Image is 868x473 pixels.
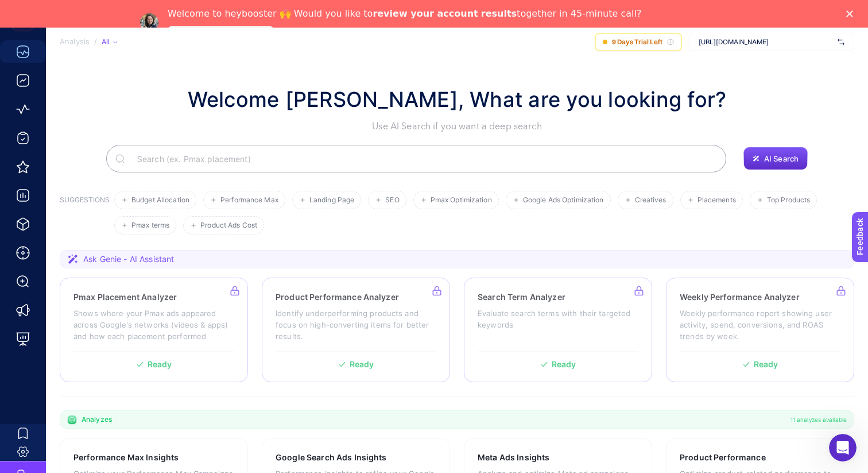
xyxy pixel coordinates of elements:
span: Budget Allocation [131,196,189,205]
a: Speak with an Expert [168,26,274,40]
div: All [102,37,118,47]
iframe: Intercom live chat [829,434,857,462]
h3: Google Search Ads Insights [276,452,387,463]
h3: SUGGESTIONS [60,195,110,234]
span: Product Ads Cost [200,221,257,230]
span: 11 analyzes available [790,415,847,424]
span: Feedback [7,3,44,13]
a: Product Performance AnalyzerIdentify underperforming products and focus on high-converting items ... [262,278,450,382]
span: Pmax Optimization [431,196,492,205]
a: Weekly Performance AnalyzerWeekly performance report showing user activity, spend, conversions, a... [666,278,854,382]
b: results [481,8,517,19]
div: Welcome to heybooster 🙌 Would you like to together in 45-minute call? [168,8,641,20]
a: Pmax Placement AnalyzerShows where your Pmax ads appeared across Google's networks (videos & apps... [60,278,248,382]
h3: Performance Max Insights [73,452,179,463]
h1: Welcome [PERSON_NAME], What are you looking for? [188,84,727,115]
button: AI Search [743,147,808,170]
b: review your account [373,8,478,19]
span: Pmax terms [131,221,169,230]
span: 9 Days Trial Left [612,37,662,47]
a: Search Term AnalyzerEvaluate search terms with their targeted keywordsReady [464,278,652,382]
span: AI Search [764,154,799,163]
span: Analyzes [82,415,112,424]
span: Landing Page [309,196,354,205]
span: Google Ads Optimization [523,196,604,205]
span: Placements [697,196,736,205]
span: Performance Max [220,196,278,205]
img: Profile image for Neslihan [140,13,158,32]
h3: Meta Ads Insights [478,452,549,463]
span: SEO [385,196,399,205]
span: Ask Genie - AI Assistant [83,253,174,265]
input: Search [128,143,717,175]
h3: Product Performance [680,452,766,463]
span: Analysis [60,37,90,47]
img: svg%3e [838,36,844,48]
span: Creatives [635,196,666,205]
span: Top Products [767,196,810,205]
span: [URL][DOMAIN_NAME] [699,37,833,47]
div: Close [846,10,858,17]
p: Use AI Search if you want a deep search [188,120,727,133]
span: / [94,37,97,46]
